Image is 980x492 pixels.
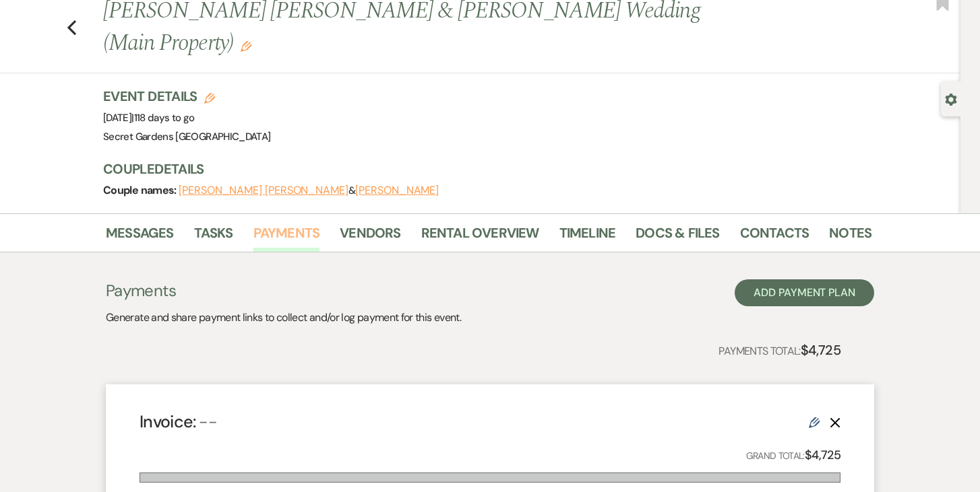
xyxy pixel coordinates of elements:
a: Tasks [194,222,233,252]
p: Grand Total: [746,446,841,465]
a: Docs & Files [636,222,719,252]
a: Payments [253,222,320,252]
h3: Event Details [103,87,271,106]
a: Timeline [559,222,616,252]
span: & [179,184,439,197]
span: -- [199,411,217,433]
span: [DATE] [103,111,195,125]
span: Couple names: [103,183,179,197]
button: Edit [241,40,251,52]
strong: $4,725 [805,447,840,463]
h4: Invoice: [140,410,217,433]
span: Secret Gardens [GEOGRAPHIC_DATA] [103,130,271,143]
button: [PERSON_NAME] [355,185,439,196]
a: Contacts [740,222,809,252]
span: | [131,111,194,125]
h3: Couple Details [103,160,858,178]
p: Payments Total: [718,339,840,361]
a: Notes [829,222,871,252]
a: Vendors [340,222,400,252]
a: Messages [106,222,174,252]
button: Add Payment Plan [735,279,874,306]
p: Generate and share payment links to collect and/or log payment for this event. [106,309,461,326]
button: [PERSON_NAME] [PERSON_NAME] [179,185,348,196]
a: Rental Overview [421,222,539,252]
strong: $4,725 [801,341,840,359]
span: 118 days to go [134,111,195,125]
button: Open lead details [945,92,957,105]
h3: Payments [106,279,461,302]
